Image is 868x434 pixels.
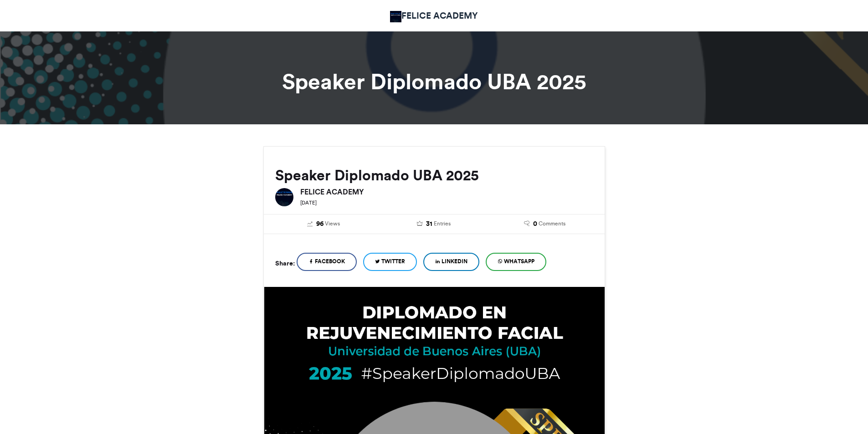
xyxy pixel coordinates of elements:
[385,219,483,229] a: 31 Entries
[423,253,479,271] a: LinkedIn
[275,219,372,229] a: 96 Views
[275,167,593,184] h2: Speaker Diplomado UBA 2025
[363,253,417,271] a: Twitter
[533,219,537,229] span: 0
[390,9,478,22] a: FELICE ACADEMY
[504,257,534,266] span: WhatsApp
[300,188,593,195] h6: FELICE ACADEMY
[297,253,357,271] a: Facebook
[390,11,401,22] img: FELICE ACADEMY
[539,220,565,228] span: Comments
[442,257,467,266] span: LinkedIn
[486,253,546,271] a: WhatsApp
[275,188,293,206] img: FELICE ACADEMY
[434,220,451,228] span: Entries
[275,257,295,269] h5: Share:
[315,257,345,266] span: Facebook
[426,219,432,229] span: 31
[496,219,593,229] a: 0 Comments
[316,219,324,229] span: 96
[325,220,340,228] span: Views
[181,71,687,92] h1: Speaker Diplomado UBA 2025
[381,257,405,266] span: Twitter
[300,199,317,206] small: [DATE]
